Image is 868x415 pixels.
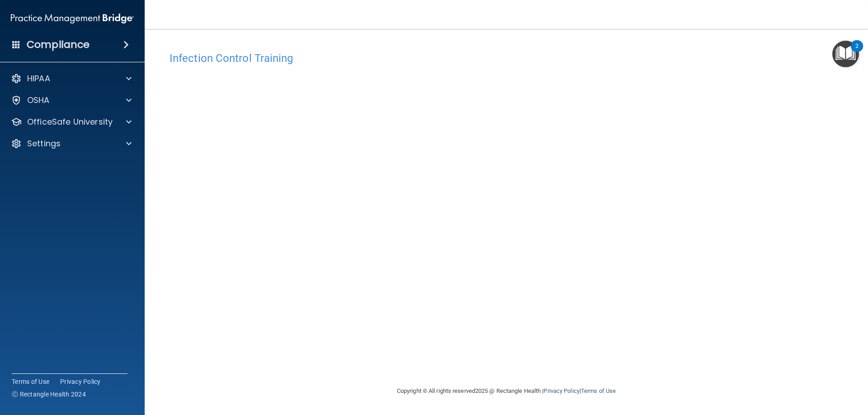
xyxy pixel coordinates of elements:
[60,377,101,386] a: Privacy Policy
[581,387,616,394] a: Terms of Use
[27,38,90,51] h4: Compliance
[543,387,579,394] a: Privacy Policy
[823,353,857,387] iframe: Drift Widget Chat Controller
[11,117,132,127] a: OfficeSafe University
[27,117,113,127] p: OfficeSafe University
[27,95,50,106] p: OSHA
[341,377,671,406] div: Copyright © All rights reserved 2025 @ Rectangle Health | |
[11,95,132,106] a: OSHA
[170,69,622,347] iframe: infection-control-training
[12,377,49,386] a: Terms of Use
[855,46,859,58] div: 2
[27,138,61,149] p: Settings
[11,73,132,84] a: HIPAA
[12,390,86,399] span: Ⓒ Rectangle Health 2024
[27,73,50,84] p: HIPAA
[832,41,859,67] button: Open Resource Center, 2 new notifications
[11,9,134,28] img: PMB logo
[170,52,843,64] h4: Infection Control Training
[11,138,132,149] a: Settings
